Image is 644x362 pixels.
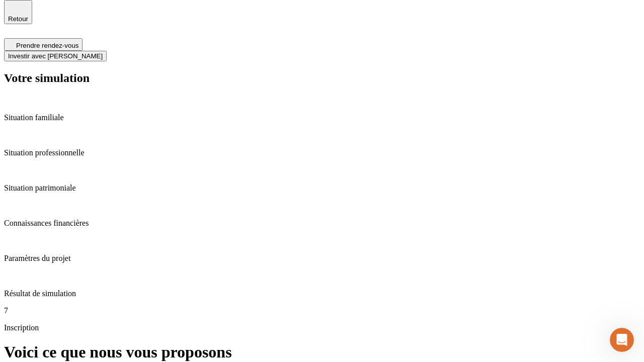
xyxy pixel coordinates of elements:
span: Prendre rendez-vous [16,42,78,49]
p: Paramètres du projet [4,254,640,263]
p: Résultat de simulation [4,289,640,298]
span: Investir avec [PERSON_NAME] [8,52,103,60]
p: Situation patrimoniale [4,184,640,193]
h1: Voici ce que nous vous proposons [4,343,640,361]
p: Inscription [4,323,640,332]
span: Retour [8,15,28,23]
p: Situation familiale [4,113,640,122]
h2: Votre simulation [4,71,640,85]
p: Situation professionnelle [4,148,640,157]
button: Investir avec [PERSON_NAME] [4,51,107,61]
button: Prendre rendez-vous [4,38,83,51]
p: Connaissances financières [4,219,640,228]
p: 7 [4,306,640,315]
iframe: Intercom live chat [610,328,634,352]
